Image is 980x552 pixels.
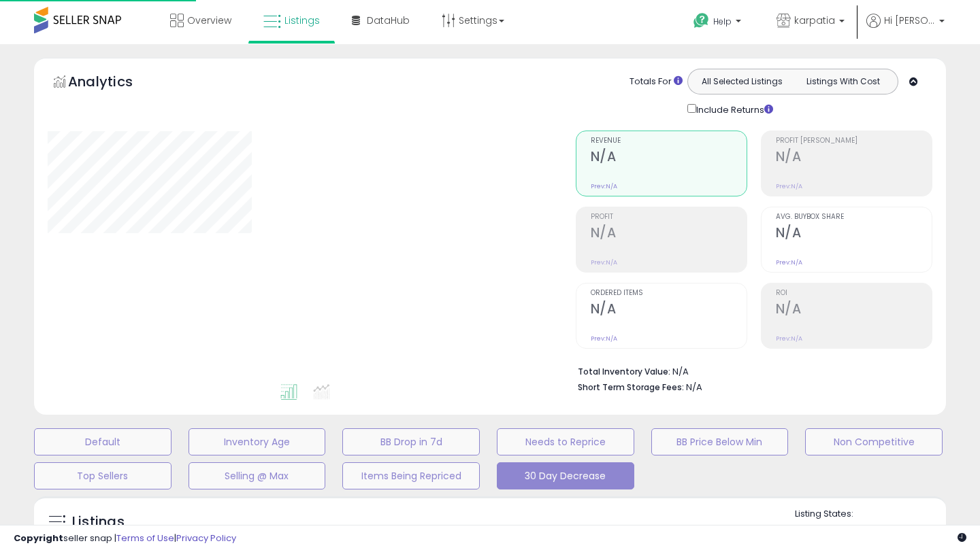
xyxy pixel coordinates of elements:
[691,73,793,90] button: All Selected Listings
[776,258,802,266] small: Prev: N/A
[713,16,732,27] span: Help
[34,462,171,489] button: Top Sellers
[189,462,326,489] button: Selling @ Max
[14,532,63,545] strong: Copyright
[776,213,932,221] span: Avg. Buybox Share
[68,72,159,94] h5: Analytics
[776,225,932,243] h2: N/A
[693,12,710,29] i: Get Help
[866,14,945,44] a: Hi [PERSON_NAME]
[578,366,670,377] b: Total Inventory Value:
[578,381,684,393] b: Short Term Storage Fees:
[591,258,617,266] small: Prev: N/A
[342,462,480,489] button: Items Being Repriced
[776,149,932,167] h2: N/A
[776,182,802,190] small: Prev: N/A
[591,182,617,190] small: Prev: N/A
[776,290,932,297] span: ROI
[884,14,935,27] span: Hi [PERSON_NAME]
[776,334,802,343] small: Prev: N/A
[591,334,617,343] small: Prev: N/A
[776,137,932,145] span: Profit [PERSON_NAME]
[187,14,231,27] span: Overview
[367,14,410,27] span: DataHub
[578,362,922,379] li: N/A
[497,462,634,489] button: 30 Day Decrease
[630,75,683,88] div: Totals For
[591,137,747,145] span: Revenue
[776,301,932,320] h2: N/A
[792,73,894,90] button: Listings With Cost
[651,428,789,455] button: BB Price Below Min
[591,149,747,167] h2: N/A
[591,290,747,297] span: Ordered Items
[342,428,480,455] button: BB Drop in 7d
[591,301,747,320] h2: N/A
[677,101,789,117] div: Include Returns
[805,428,943,455] button: Non Competitive
[14,532,236,545] div: seller snap | |
[34,428,171,455] button: Default
[189,428,326,455] button: Inventory Age
[686,381,702,394] span: N/A
[284,14,320,27] span: Listings
[794,14,835,27] span: karpatia
[591,225,747,243] h2: N/A
[497,428,634,455] button: Needs to Reprice
[683,2,755,44] a: Help
[591,213,747,221] span: Profit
